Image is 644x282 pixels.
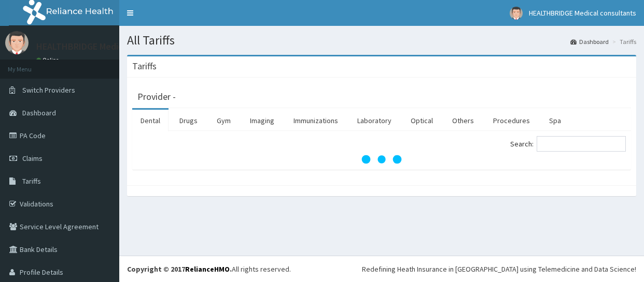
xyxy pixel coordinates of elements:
[127,34,636,47] h1: All Tariffs
[485,110,538,131] a: Procedures
[171,110,206,131] a: Drugs
[137,92,176,101] h3: Provider -
[285,110,346,131] a: Immunizations
[132,62,157,71] h3: Tariffs
[242,110,283,131] a: Imaging
[510,136,626,152] label: Search:
[132,110,169,131] a: Dental
[22,85,75,95] span: Switch Providers
[529,8,636,18] span: HEALTHBRIDGE Medical consultants
[119,256,644,282] footer: All rights reserved.
[36,56,61,64] a: Online
[22,108,56,117] span: Dashboard
[402,110,441,131] a: Optical
[36,42,181,51] p: HEALTHBRIDGE Medical consultants
[510,7,523,20] img: User Image
[537,136,626,152] input: Search:
[185,264,230,274] a: RelianceHMO
[610,37,636,46] li: Tariffs
[541,110,569,131] a: Spa
[22,154,43,163] span: Claims
[127,264,232,274] strong: Copyright © 2017 .
[362,264,636,274] div: Redefining Heath Insurance in [GEOGRAPHIC_DATA] using Telemedicine and Data Science!
[444,110,482,131] a: Others
[5,31,29,54] img: User Image
[361,139,402,180] svg: audio-loading
[570,37,609,46] a: Dashboard
[349,110,400,131] a: Laboratory
[208,110,239,131] a: Gym
[22,176,41,186] span: Tariffs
